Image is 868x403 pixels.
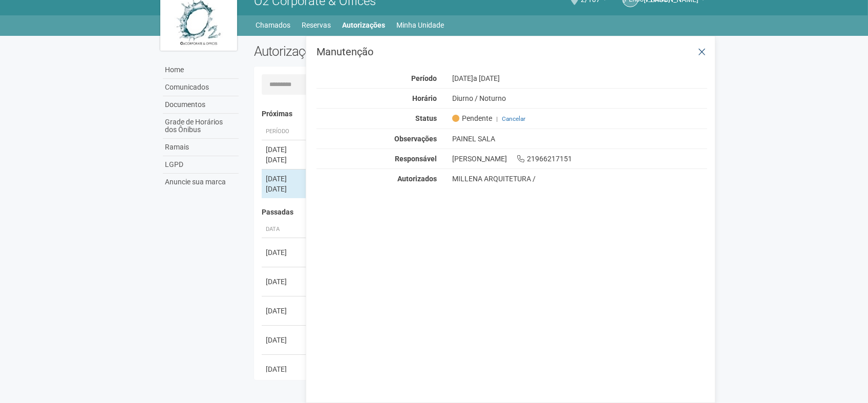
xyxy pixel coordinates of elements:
div: [DATE] [266,184,304,194]
a: Reservas [302,18,331,32]
a: Minha Unidade [397,18,444,32]
h4: Passadas [262,208,701,216]
th: Período [262,123,308,140]
a: Ramais [163,139,239,156]
div: PAINEL SALA [444,134,715,143]
strong: Status [415,114,437,122]
h2: Autorizações [254,44,473,59]
div: MILLENA ARQUITETURA / [452,174,708,183]
a: Autorizações [343,18,386,32]
span: a [DATE] [473,74,500,82]
div: [DATE] [266,174,304,184]
div: [DATE] [266,335,304,345]
span: Pendente [452,114,492,123]
strong: Autorizados [397,175,437,183]
a: Documentos [163,96,239,114]
div: Diurno / Noturno [444,94,715,103]
strong: Responsável [395,155,437,163]
div: [DATE] [266,247,304,258]
th: Data [262,221,308,238]
strong: Observações [394,135,437,143]
a: Chamados [256,18,291,32]
div: [PERSON_NAME] 21966217151 [444,154,715,163]
div: [DATE] [266,144,304,155]
div: [DATE] [266,306,304,316]
div: [DATE] [266,155,304,165]
strong: Horário [412,94,437,102]
span: | [496,115,498,122]
a: LGPD [163,156,239,174]
a: Grade de Horários dos Ônibus [163,114,239,139]
strong: Período [411,74,437,82]
a: Anuncie sua marca [163,174,239,190]
div: [DATE] [266,364,304,374]
h3: Manutenção [316,47,707,57]
a: Home [163,61,239,79]
a: Cancelar [502,115,525,122]
div: [DATE] [444,74,715,83]
a: Comunicados [163,79,239,96]
div: [DATE] [266,277,304,287]
h4: Próximas [262,110,701,118]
